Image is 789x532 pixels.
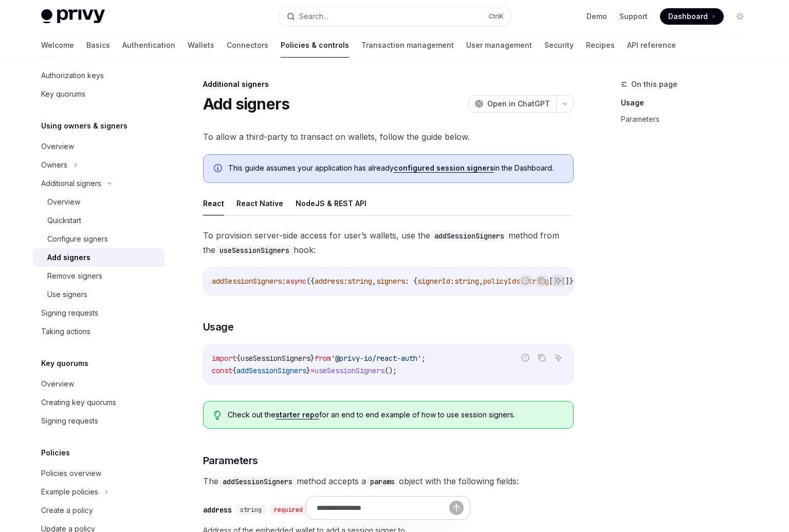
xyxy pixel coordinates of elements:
[33,464,164,483] a: Policies overview
[41,88,85,100] div: Key quorums
[41,140,74,153] div: Overview
[668,11,708,22] span: Dashboard
[732,8,748,25] button: Toggle dark mode
[33,412,164,430] a: Signing requests
[282,277,286,286] span: :
[487,99,550,109] span: Open in ChatGPT
[631,78,677,90] span: On this page
[214,164,224,174] svg: Info
[41,467,101,480] div: Policies overview
[331,354,421,363] span: '@privy-io/react-auth'
[586,33,615,58] a: Recipes
[33,267,164,285] a: Remove signers
[41,69,104,82] div: Authorization keys
[33,193,164,211] a: Overview
[41,307,98,319] div: Signing requests
[310,366,315,375] span: =
[41,357,88,370] h5: Key quorums
[203,95,290,113] h1: Add signers
[544,33,574,58] a: Security
[47,196,80,208] div: Overview
[454,277,479,286] span: string
[33,230,164,248] a: Configure signers
[188,33,214,58] a: Wallets
[122,33,175,58] a: Authentication
[384,366,397,375] span: ();
[203,453,258,468] span: Parameters
[621,95,757,111] a: Usage
[33,304,164,322] a: Signing requests
[41,177,101,190] div: Additional signers
[296,191,366,215] button: NodeJS & REST API
[449,501,464,515] button: Send message
[417,277,450,286] span: signerId
[315,277,343,286] span: address
[212,277,282,286] span: addSessionSigners
[236,191,283,215] button: React Native
[241,354,310,363] span: useSessionSigners
[552,351,565,364] button: Ask AI
[41,504,93,517] div: Create a policy
[376,277,405,286] span: signers
[366,476,399,487] code: params
[535,274,548,287] button: Copy the contents from the code block
[228,410,562,420] span: Check out the for an end to end example of how to use session signers.
[347,277,372,286] span: string
[212,354,236,363] span: import
[203,79,574,89] div: Additional signers
[212,366,232,375] span: const
[41,447,70,459] h5: Policies
[394,163,494,173] a: configured session signers
[299,10,328,23] div: Search...
[33,137,164,156] a: Overview
[627,33,676,58] a: API reference
[361,33,454,58] a: Transaction management
[315,366,384,375] span: useSessionSigners
[421,354,426,363] span: ;
[621,111,757,127] a: Parameters
[450,277,454,286] span: :
[430,230,508,242] code: addSessionSigners
[33,322,164,341] a: Taking actions
[468,95,556,113] button: Open in ChatGPT
[228,163,563,173] span: This guide assumes your application has already in the Dashboard.
[372,277,376,286] span: ,
[203,130,574,144] span: To allow a third-party to transact on wallets, follow the guide below.
[41,415,98,427] div: Signing requests
[660,8,724,25] a: Dashboard
[306,366,310,375] span: }
[315,354,331,363] span: from
[466,33,532,58] a: User management
[519,274,532,287] button: Report incorrect code
[41,33,74,58] a: Welcome
[33,501,164,520] a: Create a policy
[586,11,607,22] a: Demo
[33,393,164,412] a: Creating key quorums
[47,251,90,264] div: Add signers
[236,354,241,363] span: {
[343,277,347,286] span: :
[203,191,224,215] button: React
[232,366,236,375] span: {
[41,9,105,24] img: light logo
[41,159,67,171] div: Owners
[619,11,648,22] a: Support
[227,33,268,58] a: Connectors
[281,33,349,58] a: Policies & controls
[33,285,164,304] a: Use signers
[218,476,297,487] code: addSessionSigners
[41,486,98,498] div: Example policies
[552,274,565,287] button: Ask AI
[33,211,164,230] a: Quickstart
[41,396,116,409] div: Creating key quorums
[549,277,578,286] span: []}[]})
[47,270,102,282] div: Remove signers
[47,233,108,245] div: Configure signers
[33,375,164,393] a: Overview
[86,33,110,58] a: Basics
[203,228,574,257] span: To provision server-side access for user’s wallets, use the method from the hook:
[488,12,504,21] span: Ctrl K
[214,411,221,420] svg: Tip
[203,320,234,334] span: Usage
[479,277,483,286] span: ,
